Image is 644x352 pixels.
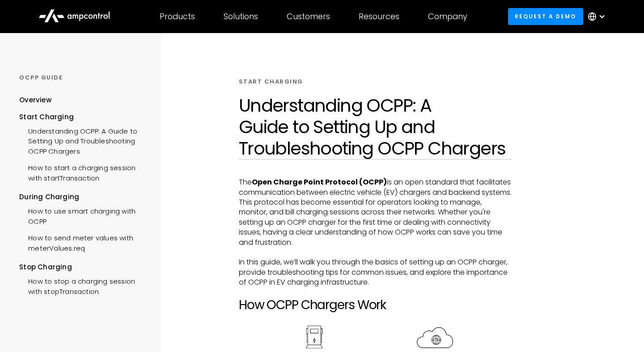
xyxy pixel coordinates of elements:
[160,12,195,21] div: Products
[428,12,467,21] div: Company
[224,12,258,21] div: Solutions
[19,95,51,112] a: Overview
[287,12,330,21] div: Customers
[239,78,303,86] div: START CHARGING
[239,257,512,287] p: In this guide, we’ll walk you through the basics of setting up an OCPP charger, provide troublesh...
[19,272,148,299] a: How to stop a charging session with stopTransaction
[359,12,399,21] div: Resources
[252,177,387,187] strong: Open Charge Point Protocol (OCPP)
[239,313,512,323] p: ‍
[239,95,512,159] h1: Understanding OCPP: A Guide to Setting Up and Troubleshooting OCPP Chargers
[239,298,512,313] h2: How OCPP Chargers Work
[239,247,512,257] p: ‍
[19,112,148,122] div: Start Charging
[239,177,512,247] p: The is an open standard that facilitates communication between electric vehicle (EV) chargers and...
[19,262,148,272] div: Stop Charging
[19,74,148,82] div: OCPP GUIDE
[19,202,148,229] a: How to use smart charging with OCPP
[19,192,148,202] div: During Charging
[19,229,148,256] a: How to send meter values with meterValues.req
[19,159,148,185] a: How to start a charging session with startTransaction
[19,122,148,159] a: Understanding OCPP: A Guide to Setting Up and Troubleshooting OCPP Chargers
[239,288,512,298] p: ‍
[19,95,51,105] div: Overview
[508,8,583,25] a: Request a demo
